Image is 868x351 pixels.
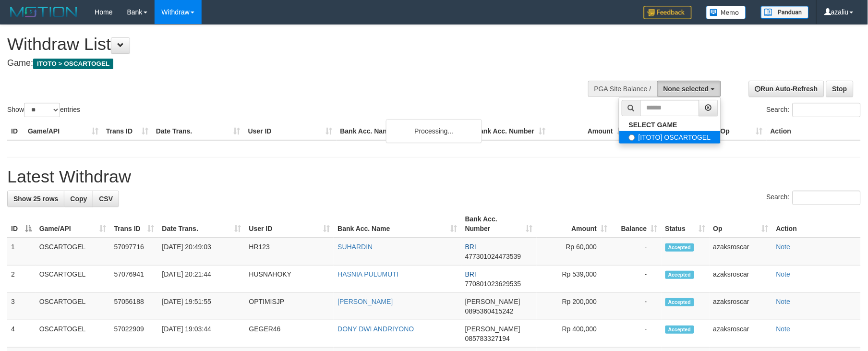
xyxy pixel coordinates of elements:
[772,210,861,238] th: Action
[110,293,158,320] td: 57056188
[611,293,661,320] td: -
[7,5,80,19] img: MOTION_logo.png
[611,210,661,238] th: Balance: activate to sort column ascending
[537,210,612,238] th: Amount: activate to sort column ascending
[537,320,612,348] td: Rp 400,000
[7,103,80,117] label: Show entries
[710,238,772,266] td: azaksroscar
[7,122,24,140] th: ID
[663,85,709,93] span: None selected
[110,320,158,348] td: 57022909
[245,266,334,293] td: HUSNAHOKY
[158,266,245,293] td: [DATE] 20:21:44
[36,266,110,293] td: OSCARTOGEL
[245,320,334,348] td: GEGER46
[13,195,58,203] span: Show 25 rows
[386,119,482,143] div: Processing...
[710,210,772,238] th: Op: activate to sort column ascending
[338,243,373,251] a: SUHARDIN
[7,293,36,320] td: 3
[537,238,612,266] td: Rp 60,000
[619,119,721,131] a: SELECT GAME
[245,238,334,266] td: HR123
[465,253,521,260] span: Copy 477301024473539 to clipboard
[776,325,791,333] a: Note
[465,335,510,342] span: Copy 085783327194 to clipboard
[793,103,861,117] input: Search:
[93,191,119,207] a: CSV
[619,131,721,144] label: [ITOTO] OSCARTOGEL
[7,210,36,238] th: ID: activate to sort column descending
[99,195,113,203] span: CSV
[244,122,337,140] th: User ID
[611,238,661,266] td: -
[826,81,854,97] a: Stop
[665,326,694,334] span: Accepted
[36,210,110,238] th: Game/API: activate to sort column ascending
[657,81,721,97] button: None selected
[767,103,861,117] label: Search:
[710,266,772,293] td: azaksroscar
[662,210,710,238] th: Status: activate to sort column ascending
[461,210,537,238] th: Bank Acc. Number: activate to sort column ascending
[338,298,393,305] a: [PERSON_NAME]
[549,122,627,140] th: Amount
[710,293,772,320] td: azaksroscar
[537,293,612,320] td: Rp 200,000
[36,320,110,348] td: OSCARTOGEL
[588,81,657,97] div: PGA Site Balance /
[710,320,772,348] td: azaksroscar
[36,238,110,266] td: OSCARTOGEL
[7,238,36,266] td: 1
[629,121,677,129] b: SELECT GAME
[102,122,152,140] th: Trans ID
[152,122,244,140] th: Date Trans.
[665,298,694,306] span: Accepted
[110,266,158,293] td: 57076941
[338,270,398,278] a: HASNIA PULUMUTI
[7,59,569,68] h4: Game:
[7,266,36,293] td: 2
[793,191,861,205] input: Search:
[471,122,549,140] th: Bank Acc. Number
[776,298,791,305] a: Note
[767,122,861,140] th: Action
[629,134,635,141] input: [ITOTO] OSCARTOGEL
[537,266,612,293] td: Rp 539,000
[158,320,245,348] td: [DATE] 19:03:44
[33,59,113,69] span: ITOTO > OSCARTOGEL
[465,243,476,251] span: BRI
[465,307,514,315] span: Copy 0895360415242 to clipboard
[7,35,569,54] h1: Withdraw List
[24,122,102,140] th: Game/API
[245,210,334,238] th: User ID: activate to sort column ascending
[611,320,661,348] td: -
[64,191,93,207] a: Copy
[767,191,861,205] label: Search:
[245,293,334,320] td: OPTIMISJP
[665,243,694,252] span: Accepted
[7,191,64,207] a: Show 25 rows
[110,238,158,266] td: 57097716
[70,195,87,203] span: Copy
[24,103,60,117] select: Showentries
[337,122,471,140] th: Bank Acc. Name
[110,210,158,238] th: Trans ID: activate to sort column ascending
[611,266,661,293] td: -
[158,238,245,266] td: [DATE] 20:49:03
[36,293,110,320] td: OSCARTOGEL
[465,298,520,305] span: [PERSON_NAME]
[158,293,245,320] td: [DATE] 19:51:55
[761,6,809,19] img: panduan.png
[776,270,791,278] a: Note
[338,325,414,333] a: DONY DWI ANDRIYONO
[465,325,520,333] span: [PERSON_NAME]
[158,210,245,238] th: Date Trans.: activate to sort column ascending
[717,122,767,140] th: Op
[776,243,791,251] a: Note
[644,6,692,19] img: Feedback.jpg
[7,320,36,348] td: 4
[749,81,824,97] a: Run Auto-Refresh
[665,271,694,279] span: Accepted
[465,280,521,288] span: Copy 770801023629535 to clipboard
